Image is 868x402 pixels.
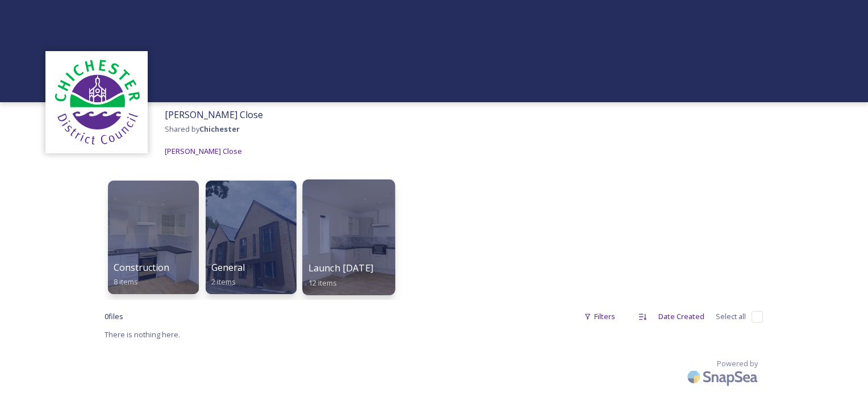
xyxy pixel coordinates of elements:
[105,329,180,340] span: There is nothing here.
[717,358,758,369] span: Powered by
[165,146,242,156] span: [PERSON_NAME] Close
[199,124,240,134] strong: Chichester
[578,305,621,328] div: Filters
[165,144,242,158] a: [PERSON_NAME] Close
[308,277,337,287] span: 12 items
[716,311,746,322] span: Select all
[51,57,142,148] img: Logo_of_Chichester_District_Council.png
[653,305,710,328] div: Date Created
[114,277,138,287] span: 8 items
[308,262,373,274] span: Launch [DATE]
[165,108,263,121] span: [PERSON_NAME] Close
[165,124,240,134] span: Shared by
[684,363,763,390] img: SnapSea Logo
[105,311,123,322] span: 0 file s
[105,175,202,294] a: Construction8 items
[211,261,245,274] span: General
[211,277,236,287] span: 2 items
[114,261,169,274] span: Construction
[202,175,300,294] a: General2 items
[300,175,398,294] a: Launch [DATE]12 items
